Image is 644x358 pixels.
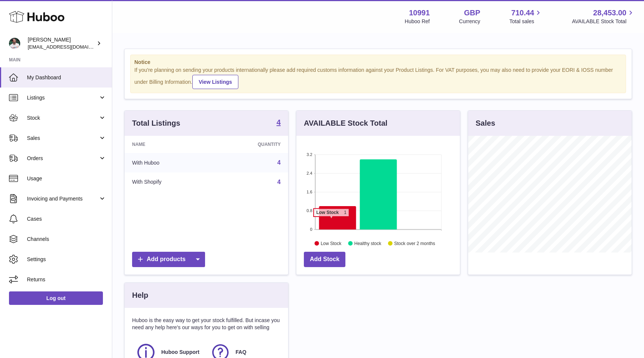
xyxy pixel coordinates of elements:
[125,136,213,153] th: Name
[28,36,95,51] div: [PERSON_NAME]
[192,75,238,89] a: View Listings
[134,59,622,66] strong: Notice
[316,210,339,215] tspan: Low Stock
[306,152,312,157] text: 3.2
[27,256,106,263] span: Settings
[28,44,110,50] span: [EMAIL_ADDRESS][DOMAIN_NAME]
[9,38,20,49] img: timshieff@gmail.com
[405,18,430,25] div: Huboo Ref
[27,276,106,283] span: Returns
[27,94,98,101] span: Listings
[9,291,103,305] a: Log out
[132,290,148,300] h3: Help
[409,8,430,18] strong: 10991
[134,67,622,89] div: If you're planning on sending your products internationally please add required customs informati...
[277,159,281,166] a: 4
[572,8,635,25] a: 28,453.00 AVAILABLE Stock Total
[277,119,281,126] strong: 4
[27,215,106,223] span: Cases
[511,8,534,18] span: 710.44
[27,236,106,243] span: Channels
[27,195,98,202] span: Invoicing and Payments
[132,118,180,128] h3: Total Listings
[459,18,480,25] div: Currency
[306,208,312,213] text: 0.8
[304,118,387,128] h3: AVAILABLE Stock Total
[509,8,543,25] a: 710.44 Total sales
[125,172,213,192] td: With Shopify
[213,136,288,153] th: Quantity
[277,119,281,128] a: 4
[321,241,342,246] text: Low Stock
[476,118,495,128] h3: Sales
[464,8,480,18] strong: GBP
[509,18,543,25] span: Total sales
[125,153,213,172] td: With Huboo
[27,135,98,142] span: Sales
[344,210,347,215] tspan: 1
[304,252,345,267] a: Add Stock
[310,227,312,232] text: 0
[354,241,382,246] text: Healthy stock
[306,171,312,175] text: 2.4
[161,349,199,356] span: Huboo Support
[572,18,635,25] span: AVAILABLE Stock Total
[132,252,205,267] a: Add products
[236,349,247,356] span: FAQ
[27,114,98,122] span: Stock
[306,190,312,194] text: 1.6
[27,74,106,81] span: My Dashboard
[277,179,281,185] a: 4
[394,241,435,246] text: Stock over 2 months
[132,317,281,331] p: Huboo is the easy way to get your stock fulfilled. But incase you need any help here's our ways f...
[593,8,626,18] span: 28,453.00
[27,155,98,162] span: Orders
[27,175,106,182] span: Usage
